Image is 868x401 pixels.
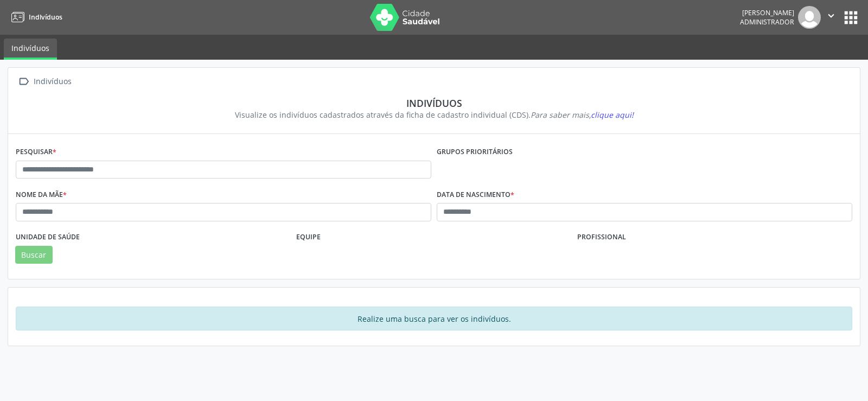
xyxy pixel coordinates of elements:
[16,74,31,90] i: 
[591,110,634,120] span: clique aqui!
[23,109,845,120] div: Visualize os indivíduos cadastrados através da ficha de cadastro individual (CDS).
[23,97,845,109] div: Indivíduos
[740,8,794,17] div: [PERSON_NAME]
[437,144,513,161] label: Grupos prioritários
[31,74,73,90] div: Indivíduos
[577,229,626,246] label: Profissional
[16,186,67,203] label: Nome da mãe
[16,229,80,246] label: Unidade de saúde
[798,6,821,29] img: img
[16,74,73,90] a:  Indivíduos
[15,246,53,264] button: Buscar
[740,17,794,27] span: Administrador
[437,186,514,203] label: Data de nascimento
[531,110,634,120] i: Para saber mais,
[16,307,852,330] div: Realize uma busca para ver os indivíduos.
[8,8,62,26] a: Indivíduos
[16,144,56,161] label: Pesquisar
[4,39,57,60] a: Indivíduos
[841,8,860,27] button: apps
[296,229,321,246] label: Equipe
[29,12,62,22] span: Indivíduos
[821,6,841,29] button: 
[825,10,837,22] i: 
